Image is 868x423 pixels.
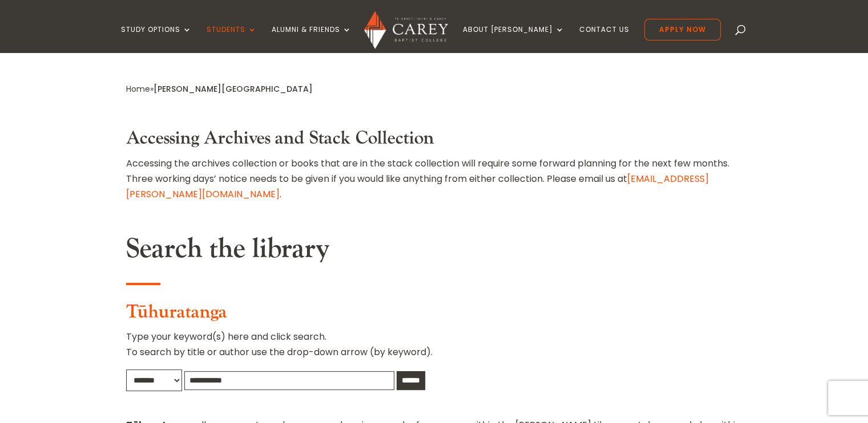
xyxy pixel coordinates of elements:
h3: Tūhuratanga [126,302,742,329]
span: » [126,83,313,95]
p: Type your keyword(s) here and click search. To search by title or author use the drop-down arrow ... [126,329,742,369]
a: Home [126,83,150,95]
a: Apply Now [644,19,721,40]
img: Carey Baptist College [364,11,448,49]
h2: Search the library [126,233,742,271]
a: Study Options [121,26,192,52]
p: Accessing the archives collection or books that are in the stack collection will require some for... [126,156,742,202]
h3: Accessing Archives and Stack Collection [126,128,742,155]
a: Alumni & Friends [272,26,352,52]
span: [PERSON_NAME][GEOGRAPHIC_DATA] [154,83,313,95]
a: Students [207,26,257,52]
a: Contact Us [579,26,629,52]
a: About [PERSON_NAME] [463,26,564,52]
